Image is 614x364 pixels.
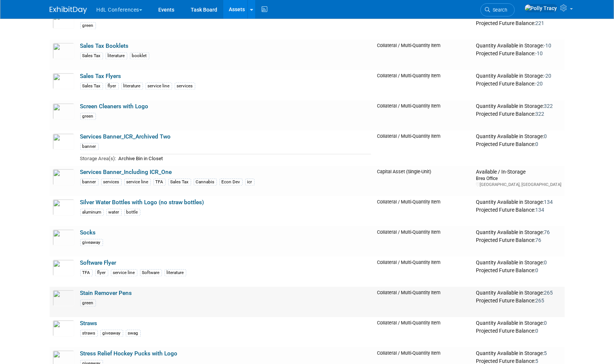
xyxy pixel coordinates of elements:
div: Quantity Available in Storage: [476,103,561,110]
div: Sales Tax [80,52,103,59]
span: 134 [544,199,553,205]
div: Quantity Available in Storage: [476,350,561,357]
td: Collateral / Multi-Quantity Item [374,226,473,256]
div: Projected Future Balance: [476,205,561,214]
a: Search [480,3,515,16]
div: Projected Future Balance: [476,326,561,335]
div: Software [140,269,162,276]
span: 265 [535,298,544,304]
div: icr [245,178,255,186]
td: Collateral / Multi-Quantity Item [374,287,473,317]
span: Storage Area(s): [80,156,116,161]
span: 5 [535,358,538,364]
div: service line [124,178,151,186]
div: Projected Future Balance: [476,296,561,304]
div: Quantity Available in Storage: [476,320,561,327]
div: literature [121,83,143,90]
div: Projected Future Balance: [476,266,561,274]
a: Sales Tax Booklets [80,43,129,49]
a: Socks [80,229,96,236]
td: Capital Asset (Single-Unit) [374,166,473,196]
span: 322 [544,103,553,109]
td: Collateral / Multi-Quantity Item [374,256,473,287]
span: 76 [544,229,550,235]
div: banner [80,143,99,150]
span: Search [490,7,508,13]
a: Services Banner_ICR_Archived Two [80,133,171,140]
div: Projected Future Balance: [476,236,561,244]
div: Quantity Available in Storage: [476,133,561,140]
div: Available / In-Storage [476,169,561,175]
div: booklet [130,52,149,59]
div: [GEOGRAPHIC_DATA], [GEOGRAPHIC_DATA] [476,182,561,187]
td: Archive Bin in Closet [116,154,371,163]
a: Stain Remover Pens [80,290,132,296]
div: bottle [124,209,140,216]
div: Cannabis [194,178,217,186]
td: Collateral / Multi-Quantity Item [374,130,473,166]
div: Projected Future Balance: [476,109,561,118]
a: Software Flyer [80,259,116,266]
div: green [80,299,96,307]
td: Collateral / Multi-Quantity Item [374,40,473,70]
div: TFA [80,269,93,276]
div: Econ Dev [219,178,243,186]
span: 221 [535,20,544,26]
div: banner [80,178,99,186]
span: 134 [535,207,544,213]
span: 0 [544,133,547,139]
div: swag [126,330,141,337]
img: ExhibitDay [50,6,87,14]
span: 322 [535,111,544,117]
a: Silver Water Bottles with Logo (no straw bottles) [80,199,204,206]
span: 0 [544,259,547,265]
a: Sales Tax Flyers [80,73,121,80]
div: service line [111,269,137,276]
a: Services Banner_Including ICR_One [80,169,172,175]
div: Projected Future Balance: [476,140,561,148]
div: literature [106,52,127,59]
div: Projected Future Balance: [476,49,561,57]
td: Collateral / Multi-Quantity Item [374,196,473,226]
div: giveaway [80,239,103,246]
span: -20 [544,73,551,79]
div: straws [80,330,98,337]
a: Screen Cleaners with Logo [80,103,149,110]
span: 0 [544,320,547,326]
div: Sales Tax [80,83,103,90]
div: Projected Future Balance: [476,79,561,87]
div: Sales Tax [168,178,191,186]
td: Collateral / Multi-Quantity Item [374,317,473,347]
div: services [101,178,122,186]
div: Quantity Available in Storage: [476,290,561,296]
div: Projected Future Balance: [476,19,561,27]
div: giveaway [100,330,123,337]
div: service line [146,83,172,90]
span: 265 [544,290,553,296]
div: water [106,209,122,216]
span: -10 [535,50,543,56]
div: services [175,83,195,90]
div: literature [165,269,186,276]
div: Quantity Available in Storage: [476,229,561,236]
img: Polly Tracy [524,4,558,12]
div: flyer [106,83,119,90]
div: Quantity Available in Storage: [476,43,561,49]
div: Quantity Available in Storage: [476,73,561,80]
span: 0 [535,141,538,147]
span: 5 [544,350,547,356]
td: Collateral / Multi-Quantity Item [374,100,473,130]
div: flyer [95,269,108,276]
span: 0 [535,267,538,273]
div: TFA [153,178,166,186]
td: Collateral / Multi-Quantity Item [374,9,473,40]
a: Straws [80,320,97,327]
div: Quantity Available in Storage: [476,259,561,266]
span: -10 [544,43,551,49]
span: 0 [535,328,538,334]
div: aluminum [80,209,104,216]
a: Stress Relief Hockey Pucks with Logo [80,350,178,357]
div: Quantity Available in Storage: [476,199,561,206]
div: Brea Office [476,175,561,181]
span: -20 [535,81,543,87]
